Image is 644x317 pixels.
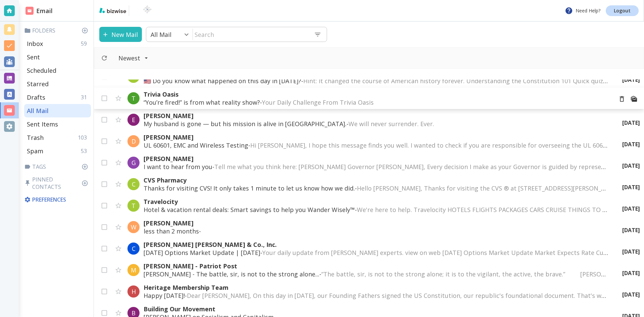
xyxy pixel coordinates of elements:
input: Search [193,28,309,41]
p: [DATE] [622,141,640,148]
img: DashboardSidebarEmail.svg [25,7,34,15]
button: Move to Trash [616,93,628,105]
p: CVS Pharmacy [144,176,609,184]
div: Sent Items [24,117,91,131]
p: [DATE] [622,162,640,169]
p: Heritage Membership Team [144,283,609,292]
a: Logout [606,5,639,16]
p: I want to hear from you - [144,163,609,171]
p: 59 [81,40,90,47]
p: Scheduled [27,66,56,74]
p: less than 2 months - [144,227,609,235]
p: [DATE] [622,183,640,191]
p: B [131,309,136,317]
div: Scheduled [24,64,91,77]
p: T [131,202,136,210]
button: Filter [112,51,155,65]
p: W [131,223,137,231]
img: BioTech International [132,5,163,16]
p: Happy [DATE]! - [144,292,609,300]
p: Trivia Oasis [144,90,608,98]
p: [DATE] [622,76,640,84]
p: 53 [81,147,90,155]
button: Mark as Read [628,93,640,105]
p: Hotel & vacation rental deals: Smart savings to help you Wander Wisely™ - [144,206,609,214]
div: Spam53 [24,144,91,158]
span: ‌ ‌ ‌ ‌ ‌ ‌ ‌ ‌ ‌ ‌ ‌ ‌ ‌ ‌ ‌ ‌ ‌ ‌ ‌ ‌ ‌ ‌ ‌ ‌ ‌ ‌ ‌ ‌ ‌ ‌ ‌ ‌ ‌ ‌ ‌ ‌ ‌ ‌ ‌ ‌ ‌ ‌ ‌ ‌ ‌ ‌ ‌ ‌ ‌... [201,227,365,235]
p: E [132,116,135,124]
p: [DATE] [622,205,640,212]
span: We will never surrender. Ever. ͏‌ ͏‌ ͏‌ ͏‌ ͏‌ ͏‌ ͏‌ ͏‌ ͏‌ ͏‌ ͏‌ ͏‌ ͏‌ ͏‌ ͏‌ ͏‌ ͏‌ ͏‌ ͏‌ ͏‌ ͏‌ ͏‌ ... [348,120,530,128]
p: Inbox [27,40,43,48]
h2: Email [25,6,53,15]
p: G [131,159,136,167]
p: All Mail [151,31,171,39]
p: Travelocity [144,198,609,206]
p: C [132,245,136,253]
div: Trash103 [24,131,91,144]
p: Need Help? [565,7,600,15]
p: All Mail [27,107,49,115]
p: [PERSON_NAME] [PERSON_NAME] & Co., Inc. [144,241,609,249]
div: All Mail [24,104,91,117]
p: [PERSON_NAME] [144,155,609,163]
p: Trash [27,134,44,142]
p: [DATE] [622,226,640,234]
p: Folders [24,27,91,34]
p: Tags [24,163,91,170]
p: 103 [78,134,90,141]
p: C [132,180,136,188]
p: [PERSON_NAME] - The battle, sir, is not to the strong alone... - [144,270,609,278]
p: Preferences [24,196,90,203]
p: Pinned Contacts [24,176,91,191]
button: Refresh [98,52,110,64]
p: T [131,94,136,102]
p: M [131,266,136,274]
p: H [131,287,136,296]
p: Logout [614,8,631,13]
p: Sent Items [27,120,58,128]
p: My husband is gone — but his mission is alive in [GEOGRAPHIC_DATA]. - [144,120,609,128]
div: Sent [24,50,91,64]
p: Building Our Movement [144,305,609,313]
button: New Mail [99,27,142,42]
p: Thanks for visiting CVS! It only takes 1 minute to let us know how we did. - [144,184,609,192]
p: Spam [27,147,43,155]
p: [DATE] [622,269,640,277]
span: Your Daily Challenge From Trivia Oasis ‌ ‌ ‌ ‌ ‌ ‌ ‌ ‌ ‌ ‌ ‌ ‌ ‌ ‌ ‌ ‌ ‌ ‌ ‌ ‌ ‌ ‌ ‌ ‌ ‌ ‌ ‌ ‌ ‌ ... [262,98,509,106]
p: [DATE] [622,119,640,126]
p: UL 60601, EMC and Wireless Testing - [144,141,609,149]
p: “You’re fired!” is from what reality show? - [144,98,608,106]
p: [DATE] Options Market Update | [DATE] - [144,249,609,257]
p: [PERSON_NAME] [144,112,609,120]
div: Inbox59 [24,37,91,50]
div: Drafts31 [24,91,91,104]
p: [DATE] [622,291,640,298]
div: Preferences [23,193,91,206]
p: [PERSON_NAME] - Patriot Post [144,262,609,270]
p: Sent [27,53,40,61]
p: Starred [27,80,49,88]
p: [PERSON_NAME] [144,219,609,227]
p: 🇺🇸 Do you know what happened on this day in [DATE]? - [144,77,609,85]
img: bizwise [99,8,126,13]
p: [DATE] [622,248,640,255]
p: Drafts [27,93,45,101]
div: Starred [24,77,91,91]
p: D [131,137,136,145]
p: [PERSON_NAME] [144,133,609,141]
p: 31 [81,94,90,101]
